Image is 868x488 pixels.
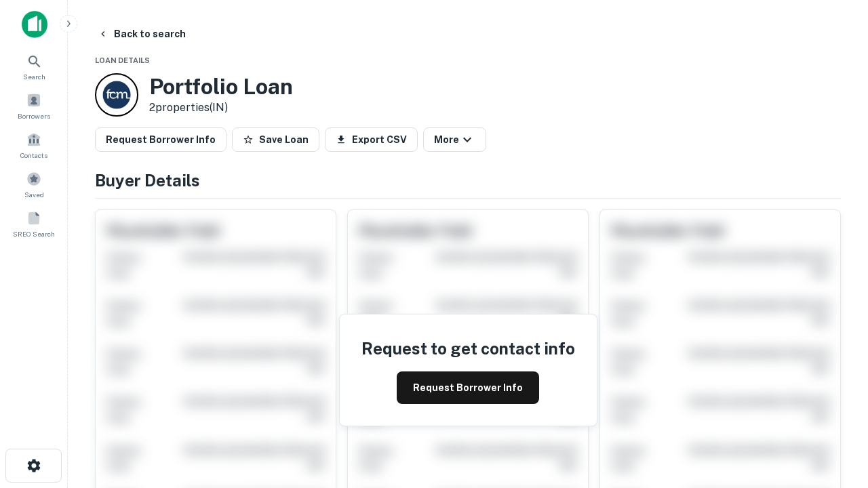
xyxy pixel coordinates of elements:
[232,127,319,152] button: Save Loan
[20,150,47,161] span: Contacts
[13,228,55,239] span: SREO Search
[4,87,64,124] a: Borrowers
[24,189,44,200] span: Saved
[361,336,575,361] h4: Request to get contact info
[4,166,64,203] a: Saved
[149,74,293,100] h3: Portfolio Loan
[4,205,64,242] a: SREO Search
[23,71,45,82] span: Search
[95,127,226,152] button: Request Borrower Info
[423,127,486,152] button: More
[325,127,418,152] button: Export CSV
[95,168,841,192] h4: Buyer Details
[18,110,50,121] span: Borrowers
[397,371,539,404] button: Request Borrower Info
[4,48,64,85] a: Search
[92,22,191,46] button: Back to search
[4,127,64,163] a: Contacts
[149,100,293,116] p: 2 properties (IN)
[95,56,150,64] span: Loan Details
[800,336,868,401] iframe: Chat Widget
[22,11,47,38] img: capitalize-icon.png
